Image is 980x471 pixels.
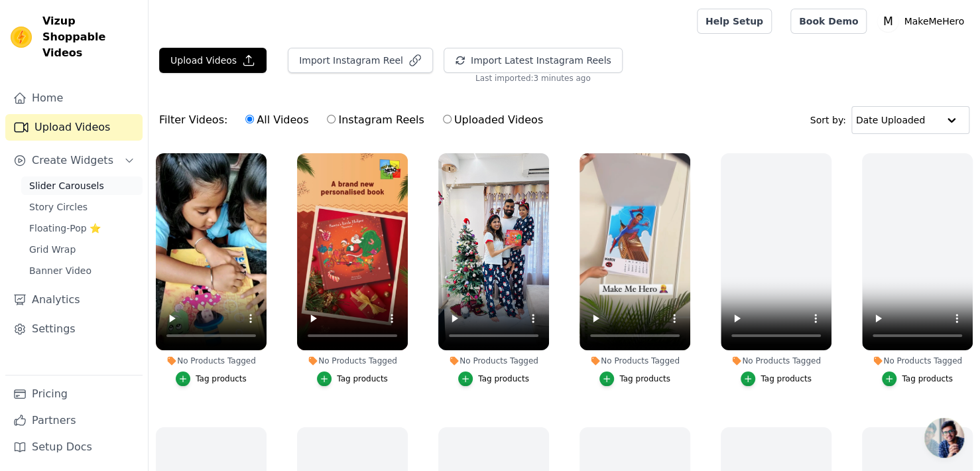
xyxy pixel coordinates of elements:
a: Floating-Pop ⭐ [21,219,143,237]
input: Instagram Reels [327,115,336,123]
button: Tag products [882,371,953,386]
button: Import Instagram Reel [288,48,433,73]
span: Banner Video [29,264,92,277]
span: Last imported: 3 minutes ago [475,73,591,84]
a: Upload Videos [5,114,143,141]
input: Uploaded Videos [443,115,452,123]
a: Pricing [5,381,143,407]
span: Vizup Shoppable Videos [42,13,137,61]
div: No Products Tagged [297,356,408,366]
div: Tag products [619,373,670,384]
a: Setup Docs [5,434,143,460]
div: No Products Tagged [156,356,267,366]
div: Tag products [761,373,812,384]
label: Instagram Reels [326,111,424,129]
button: Tag products [458,371,529,386]
div: Tag products [902,373,953,384]
a: Grid Wrap [21,240,143,259]
span: Story Circles [29,200,88,214]
a: Partners [5,407,143,434]
span: Grid Wrap [29,243,76,256]
p: MakeMeHero [898,9,969,33]
a: Story Circles [21,198,143,216]
button: M MakeMeHero [877,9,969,33]
a: Open chat [924,418,964,458]
button: Tag products [599,371,670,386]
a: Analytics [5,287,143,313]
div: Tag products [478,373,529,384]
a: Home [5,85,143,111]
div: No Products Tagged [580,356,690,366]
img: Vizup [11,27,32,48]
label: Uploaded Videos [442,111,544,129]
div: Sort by: [810,106,970,134]
div: Tag products [196,373,247,384]
div: Tag products [337,373,388,384]
text: M [883,15,893,28]
div: No Products Tagged [862,356,973,366]
a: Settings [5,316,143,342]
span: Slider Carousels [29,179,104,192]
a: Banner Video [21,261,143,280]
span: Floating-Pop ⭐ [29,222,101,235]
a: Help Setup [697,9,772,34]
div: No Products Tagged [438,356,549,366]
button: Tag products [176,371,247,386]
span: Create Widgets [32,153,113,168]
a: Slider Carousels [21,176,143,195]
label: All Videos [245,111,309,129]
button: Import Latest Instagram Reels [444,48,623,73]
button: Create Widgets [5,147,143,174]
button: Tag products [317,371,388,386]
div: Filter Videos: [159,105,550,135]
button: Upload Videos [159,48,267,73]
input: All Videos [245,115,254,123]
button: Tag products [741,371,812,386]
a: Book Demo [790,9,867,34]
div: No Products Tagged [721,356,831,366]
